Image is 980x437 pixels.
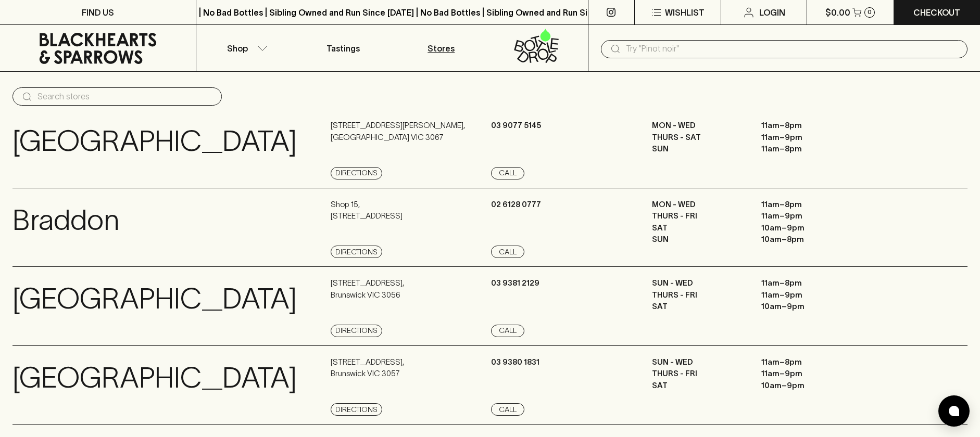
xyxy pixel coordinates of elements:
p: [GEOGRAPHIC_DATA] [12,356,297,400]
p: 10am – 9pm [761,301,855,313]
input: Search stores [37,88,213,105]
p: 03 9381 2129 [491,277,539,289]
p: Shop 15 , [STREET_ADDRESS] [331,199,403,222]
a: Call [491,246,524,258]
p: 11am – 9pm [761,210,855,222]
input: Try "Pinot noir" [626,41,959,57]
p: Stores [428,42,455,55]
a: Call [491,403,524,416]
p: SUN - WED [652,356,746,368]
p: Shop [227,42,248,55]
p: [GEOGRAPHIC_DATA] [12,120,297,163]
p: THURS - FRI [652,368,746,380]
p: [STREET_ADDRESS][PERSON_NAME] , [GEOGRAPHIC_DATA] VIC 3067 [331,120,465,143]
p: SAT [652,222,746,234]
a: Call [491,167,524,179]
img: bubble-icon [949,406,959,416]
p: [STREET_ADDRESS] , Brunswick VIC 3056 [331,277,404,301]
p: $0.00 [825,6,850,19]
p: 03 9077 5145 [491,120,541,132]
a: Directions [331,325,382,337]
p: 11am – 8pm [761,120,855,132]
p: SUN - WED [652,277,746,289]
p: SUN [652,234,746,246]
a: Tastings [294,25,392,71]
p: Braddon [12,199,119,242]
p: Login [759,6,785,19]
p: 02 6128 0777 [491,199,541,211]
p: 11am – 8pm [761,199,855,211]
p: 0 [868,9,872,15]
p: 10am – 9pm [761,222,855,234]
p: 11am – 8pm [761,277,855,289]
p: Checkout [913,6,960,19]
p: Tastings [326,42,360,55]
p: 10am – 8pm [761,234,855,246]
a: Directions [331,403,382,416]
p: FIND US [82,6,114,19]
p: SAT [652,380,746,392]
p: MON - WED [652,199,746,211]
p: [STREET_ADDRESS] , Brunswick VIC 3057 [331,356,404,380]
a: Directions [331,167,382,179]
a: Stores [392,25,490,71]
p: Wishlist [665,6,705,19]
p: 03 9380 1831 [491,356,539,368]
p: 11am – 9pm [761,368,855,380]
p: 11am – 9pm [761,289,855,301]
p: SAT [652,301,746,313]
a: Call [491,325,524,337]
p: 11am – 9pm [761,132,855,144]
button: Shop [196,25,294,71]
p: THURS - FRI [652,289,746,301]
p: MON - WED [652,120,746,132]
p: 11am – 8pm [761,356,855,368]
p: THURS - FRI [652,210,746,222]
a: Directions [331,246,382,258]
p: 10am – 9pm [761,380,855,392]
p: SUN [652,143,746,155]
p: THURS - SAT [652,132,746,144]
p: [GEOGRAPHIC_DATA] [12,277,297,320]
p: 11am – 8pm [761,143,855,155]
